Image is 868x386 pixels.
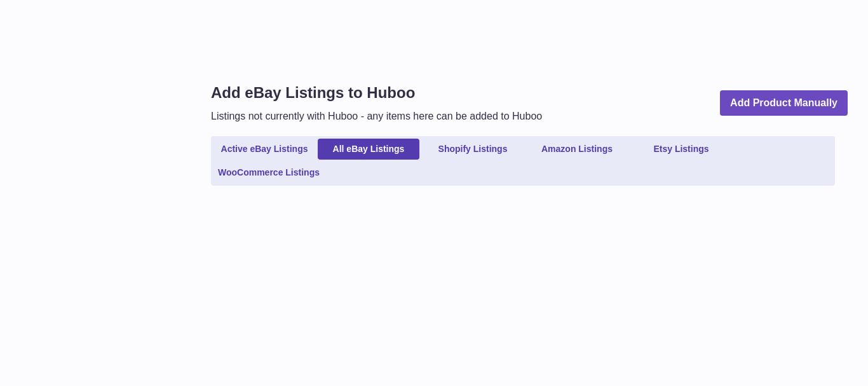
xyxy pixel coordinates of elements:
[422,139,524,160] a: Shopify Listings
[211,83,542,103] h1: Add eBay Listings to Huboo
[720,90,848,116] a: Add Product Manually
[630,139,732,160] a: Etsy Listings
[214,139,315,160] a: Active eBay Listings
[526,139,628,160] a: Amazon Listings
[318,139,419,160] a: All eBay Listings
[211,109,542,123] p: Listings not currently with Huboo - any items here can be added to Huboo
[214,162,324,183] a: WooCommerce Listings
